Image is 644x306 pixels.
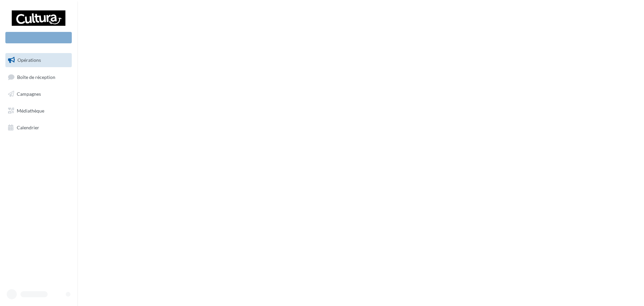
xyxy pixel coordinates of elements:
span: Médiathèque [17,108,44,114]
span: Boîte de réception [17,74,55,80]
a: Opérations [4,53,73,67]
span: Calendrier [17,124,39,130]
a: Boîte de réception [4,70,73,84]
div: Nouvelle campagne [5,32,72,43]
a: Calendrier [4,121,73,135]
a: Campagnes [4,87,73,101]
span: Opérations [17,57,41,63]
a: Médiathèque [4,104,73,118]
span: Campagnes [17,91,41,97]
